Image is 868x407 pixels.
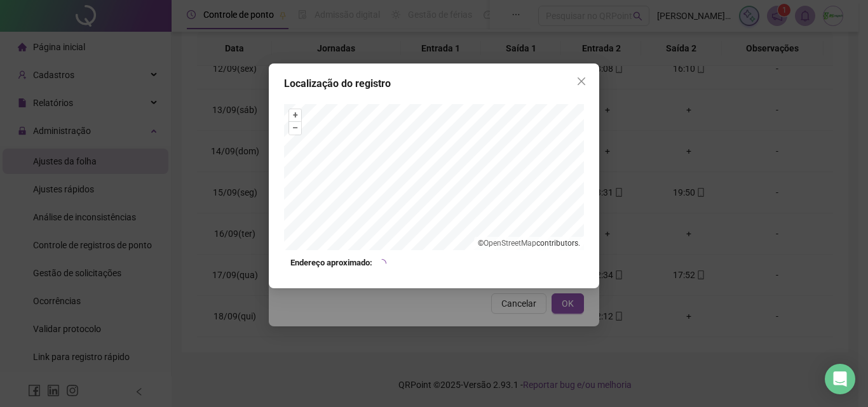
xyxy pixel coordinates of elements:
[576,76,587,86] span: close
[289,122,301,134] button: –
[290,257,372,269] strong: Endereço aproximado:
[571,71,592,91] button: Close
[478,239,580,248] li: © contributors.
[289,109,301,121] button: +
[377,259,386,268] span: loading
[284,76,584,91] div: Localização do registro
[825,364,855,394] div: Open Intercom Messenger
[484,239,536,248] a: OpenStreetMap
